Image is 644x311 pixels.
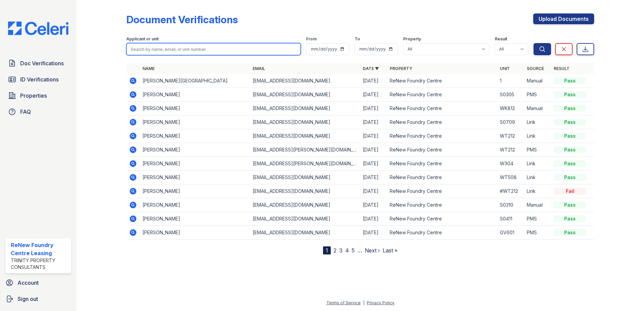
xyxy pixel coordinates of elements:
td: GV601 [497,226,524,240]
td: [EMAIL_ADDRESS][DOMAIN_NAME] [250,212,360,226]
td: PMS [524,143,551,157]
td: [PERSON_NAME] [140,212,250,226]
td: [EMAIL_ADDRESS][DOMAIN_NAME] [250,226,360,240]
label: Property [403,36,421,42]
td: [EMAIL_ADDRESS][DOMAIN_NAME] [250,102,360,115]
td: ReNew Foundry Centre [387,143,497,157]
a: Sign out [3,292,74,306]
td: [PERSON_NAME] [140,143,250,157]
a: Property [390,66,412,71]
td: [DATE] [360,171,387,184]
td: ReNew Foundry Centre [387,129,497,143]
td: [DATE] [360,88,387,102]
td: [EMAIL_ADDRESS][DOMAIN_NAME] [250,198,360,212]
a: Date ▼ [363,66,379,71]
a: 5 [352,247,355,254]
td: [DATE] [360,115,387,129]
td: ReNew Foundry Centre [387,171,497,184]
td: ReNew Foundry Centre [387,74,497,88]
td: [PERSON_NAME] [140,157,250,171]
a: 4 [345,247,349,254]
div: Pass [554,202,586,208]
img: CE_Logo_Blue-a8612792a0a2168367f1c8372b55b34899dd931a85d93a1a3d3e32e68fde9ad4.png [3,22,74,35]
td: PMS [524,88,551,102]
td: [DATE] [360,129,387,143]
td: PMS [524,226,551,240]
div: ReNew Foundry Centre Leasing [11,241,68,257]
td: S0709 [497,115,524,129]
span: Properties [20,92,47,100]
a: Result [554,66,570,71]
td: [PERSON_NAME] [140,198,250,212]
td: #WT212 [497,184,524,198]
td: Manual [524,102,551,115]
td: [PERSON_NAME] [140,115,250,129]
a: Doc Verifications [5,57,71,70]
a: Source [527,66,544,71]
td: [EMAIL_ADDRESS][DOMAIN_NAME] [250,171,360,184]
a: Name [142,66,155,71]
td: [PERSON_NAME] [140,171,250,184]
td: [PERSON_NAME] [140,226,250,240]
div: Pass [554,105,586,112]
div: Pass [554,133,586,139]
td: ReNew Foundry Centre [387,226,497,240]
label: Result [495,36,507,42]
td: Manual [524,198,551,212]
a: Terms of Service [326,300,361,305]
span: FAQ [20,108,31,116]
div: Trinity Property Consultants [11,257,68,271]
td: [DATE] [360,198,387,212]
td: [DATE] [360,226,387,240]
a: Unit [500,66,510,71]
td: [PERSON_NAME] [140,129,250,143]
td: [DATE] [360,74,387,88]
td: Link [524,184,551,198]
div: Pass [554,229,586,236]
span: Sign out [18,295,38,303]
td: WT212 [497,129,524,143]
td: ReNew Foundry Centre [387,88,497,102]
span: … [357,246,362,254]
a: Properties [5,89,71,102]
td: Link [524,115,551,129]
div: Pass [554,77,586,84]
a: Email [253,66,265,71]
div: Pass [554,174,586,181]
td: WT212 [497,143,524,157]
td: [DATE] [360,157,387,171]
div: Pass [554,91,586,98]
span: ID Verifications [20,75,59,83]
td: ReNew Foundry Centre [387,157,497,171]
td: Manual [524,74,551,88]
td: [EMAIL_ADDRESS][DOMAIN_NAME] [250,184,360,198]
td: ReNew Foundry Centre [387,102,497,115]
a: Upload Documents [533,13,594,24]
td: [PERSON_NAME][GEOGRAPHIC_DATA] [140,74,250,88]
td: [DATE] [360,184,387,198]
td: [EMAIL_ADDRESS][PERSON_NAME][DOMAIN_NAME] [250,157,360,171]
td: [EMAIL_ADDRESS][DOMAIN_NAME] [250,74,360,88]
a: Privacy Policy [367,300,394,305]
div: Pass [554,146,586,153]
div: Pass [554,160,586,167]
div: | [363,300,364,305]
td: [PERSON_NAME] [140,102,250,115]
div: Pass [554,119,586,126]
td: [PERSON_NAME] [140,88,250,102]
a: Next › [365,247,380,254]
td: [EMAIL_ADDRESS][PERSON_NAME][DOMAIN_NAME] [250,143,360,157]
input: Search by name, email, or unit number [126,43,301,55]
span: Doc Verifications [20,59,64,67]
td: [DATE] [360,212,387,226]
td: S0310 [497,198,524,212]
td: ReNew Foundry Centre [387,184,497,198]
a: Last » [383,247,397,254]
td: [EMAIL_ADDRESS][DOMAIN_NAME] [250,88,360,102]
td: PMS [524,212,551,226]
td: Link [524,171,551,184]
label: Applicant or unit [126,36,159,42]
td: ReNew Foundry Centre [387,212,497,226]
a: ID Verifications [5,73,71,86]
